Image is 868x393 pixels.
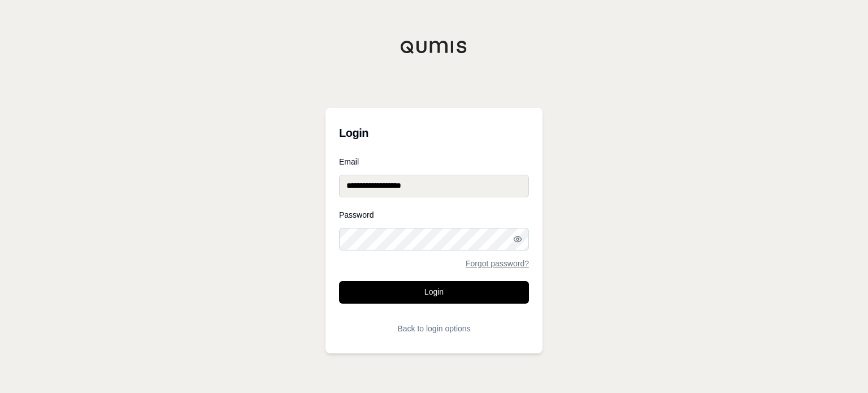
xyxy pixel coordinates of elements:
[339,281,529,304] button: Login
[339,122,529,144] h3: Login
[339,317,529,340] button: Back to login options
[339,211,529,219] label: Password
[400,40,468,54] img: Qumis
[339,158,529,166] label: Email
[466,260,529,267] a: Forgot password?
